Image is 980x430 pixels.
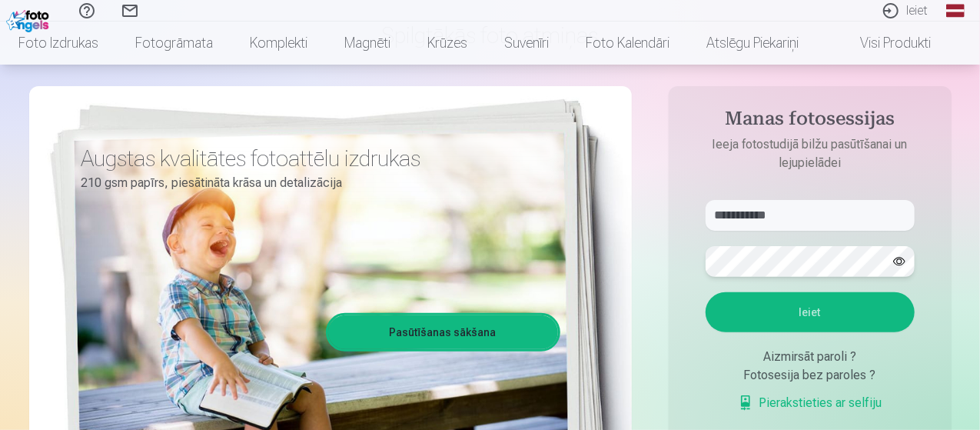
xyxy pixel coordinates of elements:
[231,22,326,65] a: Komplekti
[81,145,549,172] h3: Augstas kvalitātes fotoattēlu izdrukas
[817,22,949,65] a: Visi produkti
[117,22,231,65] a: Fotogrāmata
[688,22,817,65] a: Atslēgu piekariņi
[6,6,53,32] img: /fa1
[486,22,567,65] a: Suvenīri
[690,135,930,172] p: Ieeja fotostudijā bilžu pasūtīšanai un lejupielādei
[706,292,915,332] button: Ieiet
[326,22,409,65] a: Magnēti
[738,394,882,412] a: Pierakstieties ar selfiju
[706,366,915,385] div: Fotosesija bez paroles ?
[409,22,486,65] a: Krūzes
[706,348,915,366] div: Aizmirsāt paroli ?
[690,108,930,135] h4: Manas fotosessijas
[81,172,549,194] p: 210 gsm papīrs, piesātināta krāsa un detalizācija
[328,315,558,349] a: Pasūtīšanas sākšana
[567,22,688,65] a: Foto kalendāri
